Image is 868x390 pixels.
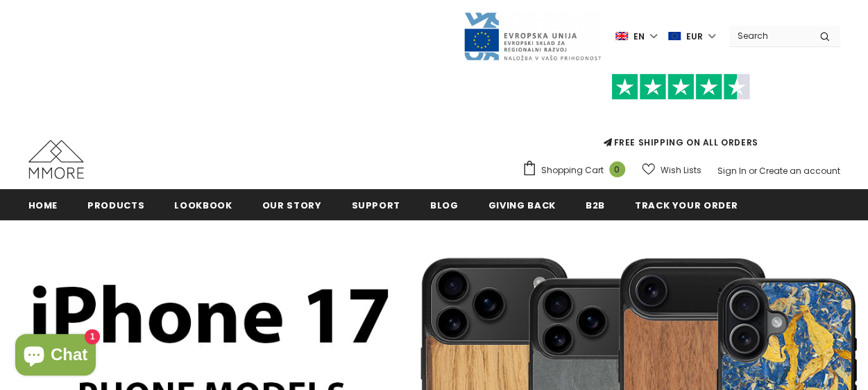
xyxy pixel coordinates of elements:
a: Shopping Cart 0 [522,160,632,181]
span: Products [87,199,144,212]
span: or [749,165,757,177]
inbox-online-store-chat: Shopify online store chat [11,334,100,379]
a: Wish Lists [642,158,701,182]
a: Lookbook [174,189,232,220]
a: Our Story [262,189,322,220]
img: Javni Razpis [463,11,602,62]
a: B2B [586,189,605,220]
span: EUR [686,30,703,44]
a: Home [28,189,58,220]
img: tab_keywords_by_traffic_grey.svg [146,82,157,93]
span: Giving back [488,199,556,212]
a: Sign In [717,165,747,177]
span: B2B [586,199,605,212]
span: Track your order [635,199,738,212]
a: Products [87,189,144,220]
img: Trust Pilot Stars [611,73,750,100]
div: ドメイン概要 [62,83,116,92]
div: ドメイン: [DOMAIN_NAME] [36,36,160,48]
a: Giving back [488,189,556,220]
span: Our Story [262,199,322,212]
div: v 4.0.25 [39,22,68,33]
a: Create an account [759,165,840,177]
img: i-lang-1.png [615,30,628,42]
a: Track your order [635,189,738,220]
span: 0 [609,161,625,177]
input: Search Site [729,26,809,46]
img: tab_domain_overview_orange.svg [47,82,58,93]
span: Shopping Cart [541,163,604,177]
img: MMORE Cases [28,140,84,179]
iframe: Customer reviews powered by Trustpilot [522,100,840,136]
span: support [351,199,400,212]
img: logo_orange.svg [22,22,33,33]
span: Lookbook [174,199,232,212]
span: Wish Lists [661,163,701,177]
span: en [633,30,645,44]
a: support [351,189,400,220]
span: FREE SHIPPING ON ALL ORDERS [522,80,840,148]
a: Blog [430,189,459,220]
span: Home [28,199,58,212]
a: Javni Razpis [463,30,602,42]
img: website_grey.svg [22,36,33,48]
div: キーワード流入 [161,83,223,92]
span: Blog [430,199,459,212]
